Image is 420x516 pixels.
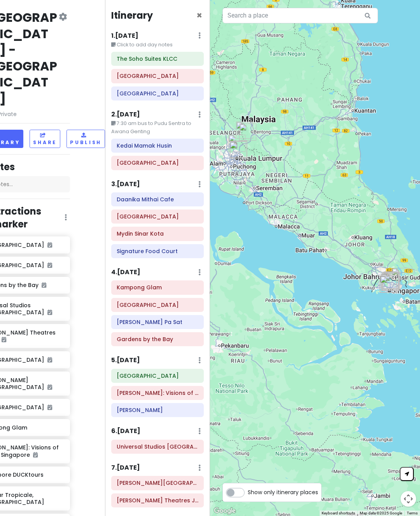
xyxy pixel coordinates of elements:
h6: Gardens by the Bay [117,336,198,343]
div: Little India [379,269,402,292]
h6: Universal Studios Singapore [117,443,198,450]
button: Keyboard shortcuts [322,511,355,516]
h6: Lau Pa Sat [117,319,198,326]
h6: 5 . [DATE] [111,356,140,365]
div: Universal Studios Singapore [377,273,400,296]
h6: Kampong Glam [117,284,198,291]
div: Colmar Tropicale, Berjaya Hills [236,120,259,144]
h6: 6 . [DATE] [111,427,140,435]
button: Share [30,130,60,148]
h6: 3 . [DATE] [111,180,140,188]
i: Added to itinerary [42,282,46,288]
div: Singapore DUCKtours [379,269,402,293]
h6: Mydin Sinar Kota [117,230,198,237]
i: Added to itinerary [47,405,52,410]
div: Harry Potter: Visions of Magic Singapore [376,272,400,296]
button: Publish [66,130,105,148]
div: Kampong Glam [380,269,403,292]
h4: Itinerary [111,9,153,21]
h6: Maxwell [117,407,198,414]
i: Added to itinerary [47,384,52,390]
h6: Daanika Mithai Cafe [117,196,198,203]
h6: Jewel Changi Airport [117,479,198,486]
h6: Harry Potter: Visions of Magic Singapore [117,389,198,396]
a: Open this area in Google Maps (opens a new window) [212,506,238,516]
input: Search a place [222,8,378,23]
img: Google [212,506,238,516]
span: Close itinerary [196,9,202,22]
i: Added to itinerary [47,242,52,248]
a: Terms (opens in new tab) [407,511,418,515]
div: Hotel 81 Palace [381,268,404,292]
div: Jewel Changi Airport [388,265,412,288]
div: Merlion Park [379,270,402,294]
h6: Kedai Mamak Husin [117,142,198,149]
h6: Jalan Alor Food Street [117,90,198,97]
h6: 4 . [DATE] [111,268,140,276]
div: Genting Highlands [233,118,256,142]
i: Added to itinerary [2,337,6,342]
div: Mydin Sinar Kota [226,138,250,162]
h6: Batu Caves [117,213,198,220]
h6: Petronas Twin Towers [117,72,198,79]
h6: The Soho Suites KLCC [117,55,198,62]
small: 7:30 am bus to Pudu Sentra to Awana Genting [111,120,204,136]
i: Added to itinerary [33,452,38,458]
div: Petronas Twin Towers [227,137,250,161]
h6: 2 . [DATE] [111,111,140,119]
div: Aquaria KLCC [227,138,250,161]
i: Added to itinerary [47,357,52,363]
span: Show only itinerary places [248,488,318,497]
i: Added to itinerary [47,310,52,315]
h6: Shaw Theatres Jewel [117,497,198,504]
div: Maxwell [378,271,401,294]
i: Added to itinerary [47,262,52,268]
h6: Hotel 81 Palace [117,372,198,379]
h6: 1 . [DATE] [111,32,138,40]
h6: Genting Highlands [117,159,198,166]
span: Map data ©2025 Google [360,511,402,515]
button: Close [196,11,202,20]
h6: Signature Food Court [117,248,198,255]
button: Map camera controls [401,491,416,507]
small: Click to add day notes [111,41,204,49]
h6: 7 . [DATE] [111,464,140,472]
h6: Merlion Park [117,301,198,308]
div: Batu Caves [225,132,248,155]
